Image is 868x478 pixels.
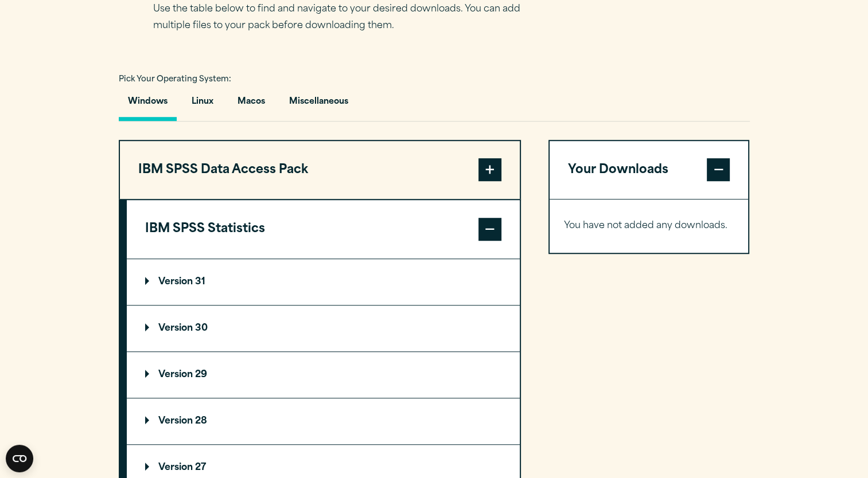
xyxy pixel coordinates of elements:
p: Version 28 [145,417,207,426]
p: Use the table below to find and navigate to your desired downloads. You can add multiple files to... [153,1,538,34]
button: Linux [182,88,223,121]
summary: Version 28 [127,398,520,444]
p: You have not added any downloads. [564,218,734,234]
summary: Version 29 [127,352,520,398]
span: Pick Your Operating System: [119,76,231,83]
button: IBM SPSS Data Access Pack [120,141,520,199]
p: Version 31 [145,277,205,287]
div: Your Downloads [550,199,749,253]
summary: Version 30 [127,305,520,351]
p: Version 29 [145,370,207,379]
p: Version 30 [145,324,208,333]
button: Your Downloads [550,141,749,199]
button: Macos [228,88,274,121]
summary: Version 31 [127,259,520,305]
button: Windows [119,88,177,121]
button: Miscellaneous [280,88,357,121]
p: Version 27 [145,463,206,472]
button: IBM SPSS Statistics [127,200,520,258]
button: Open CMP widget [6,445,33,472]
